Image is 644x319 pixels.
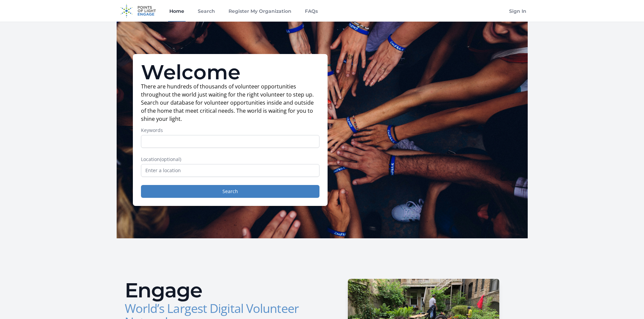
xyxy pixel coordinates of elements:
button: Search [141,185,319,198]
label: Location [141,156,319,163]
label: Keywords [141,127,319,134]
span: (optional) [160,156,181,162]
h1: Welcome [141,62,319,82]
input: Enter a location [141,164,319,177]
p: There are hundreds of thousands of volunteer opportunities throughout the world just waiting for ... [141,82,319,123]
h2: Engage [125,280,317,300]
